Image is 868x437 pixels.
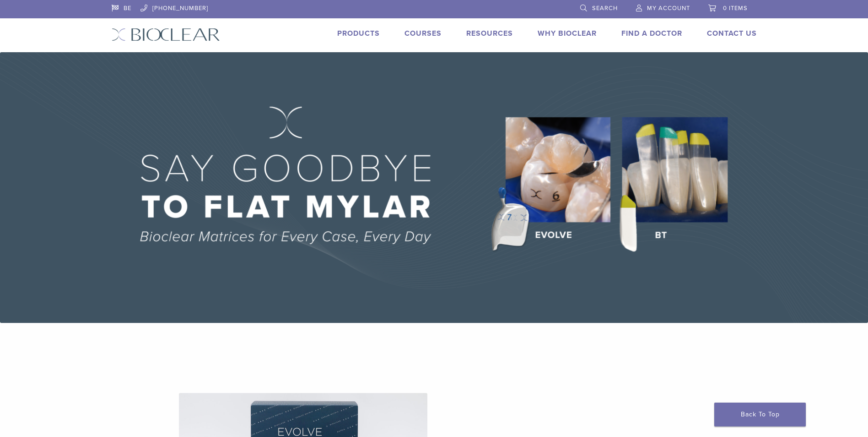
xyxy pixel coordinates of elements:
[647,5,690,12] span: My Account
[621,29,682,38] a: Find A Doctor
[707,29,757,38] a: Contact Us
[592,5,618,12] span: Search
[723,5,748,12] span: 0 items
[337,29,380,38] a: Products
[466,29,513,38] a: Resources
[112,28,220,41] img: Bioclear
[714,403,806,426] a: Back To Top
[404,29,442,38] a: Courses
[538,29,597,38] a: Why Bioclear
